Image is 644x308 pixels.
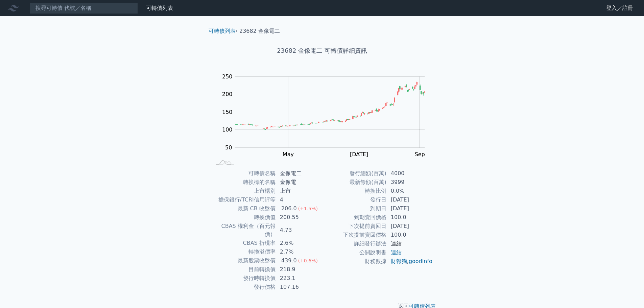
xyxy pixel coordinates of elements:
[298,258,318,263] span: (+0.6%)
[415,151,425,158] tspan: Sep
[276,213,322,222] td: 200.55
[211,256,276,265] td: 最新股票收盤價
[276,274,322,283] td: 223.1
[203,46,441,55] h1: 23682 金像電二 可轉債詳細資訊
[222,109,233,115] tspan: 150
[276,169,322,178] td: 金像電二
[211,265,276,274] td: 目前轉換價
[280,257,298,265] div: 439.0
[322,257,387,266] td: 財務數據
[387,204,433,213] td: [DATE]
[322,169,387,178] td: 發行總額(百萬)
[276,247,322,256] td: 2.7%
[211,178,276,187] td: 轉換標的名稱
[610,276,644,308] div: 聊天小工具
[298,206,318,211] span: (+1.5%)
[276,187,322,195] td: 上市
[387,213,433,222] td: 100.0
[211,195,276,204] td: 擔保銀行/TCRI信用評等
[276,178,322,187] td: 金像電
[322,239,387,248] td: 詳細發行辦法
[322,195,387,204] td: 發行日
[322,178,387,187] td: 最新餘額(百萬)
[280,205,298,213] div: 206.0
[211,187,276,195] td: 上市櫃別
[322,222,387,231] td: 下次提前賣回日
[387,187,433,195] td: 0.0%
[146,5,173,11] a: 可轉債列表
[211,239,276,247] td: CBAS 折現率
[209,28,236,34] a: 可轉債列表
[276,239,322,247] td: 2.6%
[387,231,433,239] td: 100.0
[610,276,644,308] iframe: Chat Widget
[409,258,432,264] a: goodinfo
[322,248,387,257] td: 公開說明書
[283,151,294,158] tspan: May
[601,3,639,14] a: 登入／註冊
[322,231,387,239] td: 下次提前賣回價格
[211,222,276,239] td: CBAS 權利金（百元報價）
[211,274,276,283] td: 發行時轉換價
[387,195,433,204] td: [DATE]
[211,204,276,213] td: 最新 CB 收盤價
[211,247,276,256] td: 轉換溢價率
[322,213,387,222] td: 到期賣回價格
[211,283,276,291] td: 發行價格
[322,187,387,195] td: 轉換比例
[276,265,322,274] td: 218.9
[276,222,322,239] td: 4.73
[222,73,233,80] tspan: 250
[222,91,233,97] tspan: 200
[387,257,433,266] td: ,
[391,249,402,256] a: 連結
[219,73,435,171] g: Chart
[30,2,138,14] input: 搜尋可轉債 代號／名稱
[350,151,368,158] tspan: [DATE]
[387,178,433,187] td: 3999
[211,169,276,178] td: 可轉債名稱
[239,27,280,35] li: 23682 金像電二
[276,283,322,291] td: 107.16
[391,258,407,264] a: 財報狗
[222,126,233,133] tspan: 100
[387,222,433,231] td: [DATE]
[211,213,276,222] td: 轉換價值
[225,144,232,151] tspan: 50
[209,27,238,35] li: ›
[391,240,402,247] a: 連結
[276,195,322,204] td: 4
[387,169,433,178] td: 4000
[322,204,387,213] td: 到期日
